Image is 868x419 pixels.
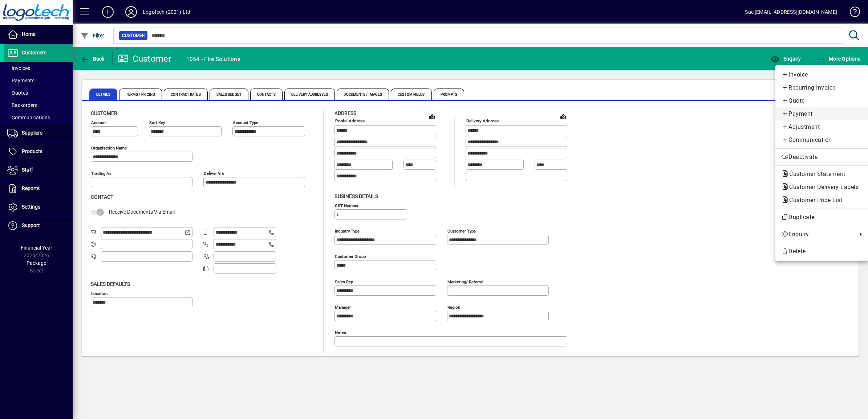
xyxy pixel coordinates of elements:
[781,230,853,239] span: Enquiry
[781,171,849,177] span: Customer Statement
[781,70,862,79] span: Invoice
[781,83,862,92] span: Recurring Invoice
[781,197,846,204] span: Customer Price List
[781,247,862,256] span: Delete
[781,110,862,118] span: Payment
[781,96,862,105] span: Quote
[781,153,862,161] span: Deactivate
[781,136,862,144] span: Communication
[781,213,862,222] span: Duplicate
[775,151,868,164] button: Deactivate customer
[781,184,862,190] span: Customer Delivery Labels
[781,123,862,131] span: Adjustment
